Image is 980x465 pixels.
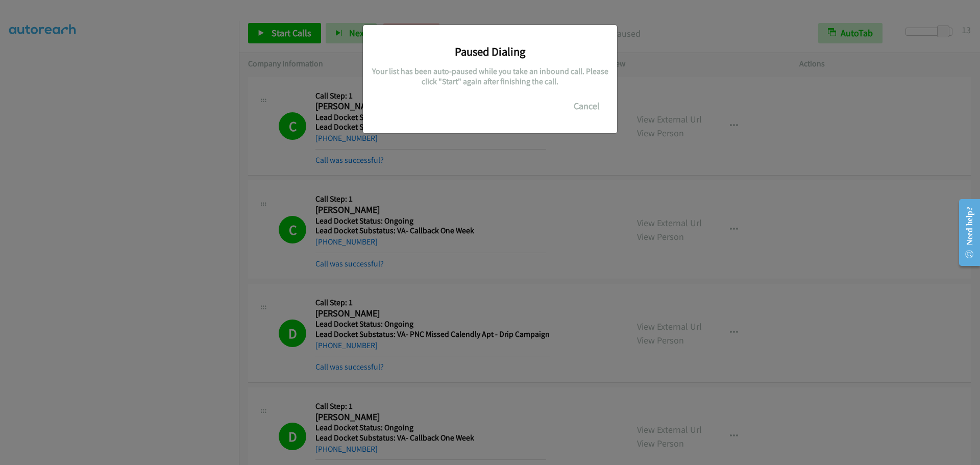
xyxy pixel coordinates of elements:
[371,44,609,59] h3: Paused Dialing
[564,96,609,116] button: Cancel
[950,192,980,273] iframe: Resource Center
[371,66,609,86] h5: Your list has been auto-paused while you take an inbound call. Please click "Start" again after f...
